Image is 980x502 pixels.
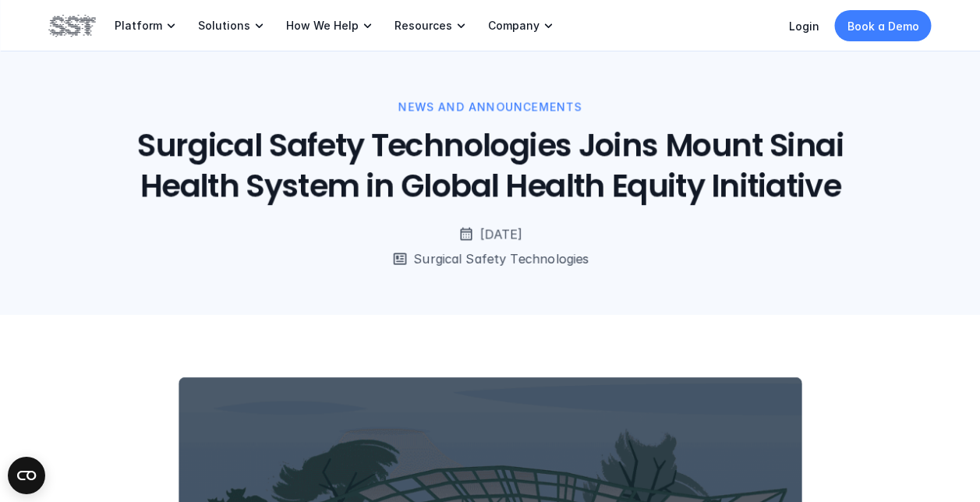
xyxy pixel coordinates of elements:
[488,19,540,33] p: Company
[394,19,452,33] p: Resources
[286,19,359,33] p: How We Help
[8,457,45,494] button: Open CMP widget
[398,98,582,115] p: News and Announcements
[835,10,932,41] a: Book a Demo
[93,125,887,206] h1: Surgical Safety Technologies Joins Mount Sinai Health System in Global Health Equity Initiative
[847,18,919,34] p: Book a Demo
[480,224,522,243] p: [DATE]
[789,19,819,33] a: Login
[198,19,250,33] p: Solutions
[49,12,96,39] img: SST logo
[413,249,589,268] p: Surgical Safety Technologies
[115,19,162,33] p: Platform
